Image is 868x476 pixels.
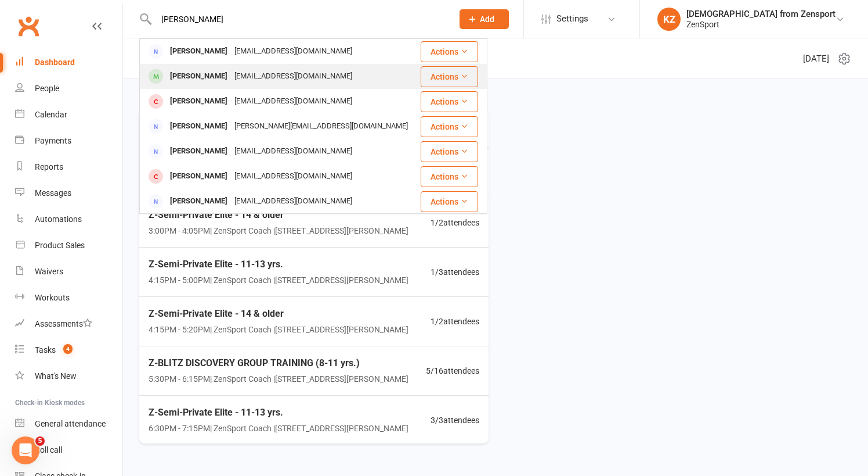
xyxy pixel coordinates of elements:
span: 5 / 16 attendees [426,364,479,377]
a: Reports [15,154,122,180]
button: Add [460,9,509,29]
a: What's New [15,363,122,389]
div: [EMAIL_ADDRESS][DOMAIN_NAME] [231,68,356,85]
div: Messages [35,188,71,198]
a: Calendar [15,102,122,128]
a: Tasks 4 [15,337,122,363]
a: Dashboard [15,49,122,76]
span: 5 [35,436,45,446]
div: [DEMOGRAPHIC_DATA] from Zensport [686,9,836,19]
div: [EMAIL_ADDRESS][DOMAIN_NAME] [231,143,356,160]
div: People [35,84,59,93]
div: [PERSON_NAME] [167,68,231,85]
a: General attendance kiosk mode [15,411,122,437]
span: Settings [556,6,588,32]
div: Workouts [35,293,70,302]
div: Roll call [35,445,62,454]
span: 1 / 2 attendees [431,315,479,328]
div: [PERSON_NAME][EMAIL_ADDRESS][DOMAIN_NAME] [231,118,411,135]
div: [EMAIL_ADDRESS][DOMAIN_NAME] [231,43,356,60]
span: [DATE] [803,52,829,66]
div: Automations [35,214,82,224]
span: 4:15PM - 5:20PM | ZenSport Coach | [STREET_ADDRESS][PERSON_NAME] [149,323,408,336]
span: Z-Semi-Private Elite - 11-13 yrs. [149,405,408,420]
span: 1 / 2 attendees [431,216,479,229]
span: 6:30PM - 7:15PM | ZenSport Coach | [STREET_ADDRESS][PERSON_NAME] [149,422,408,435]
div: [PERSON_NAME] [167,43,231,60]
div: [EMAIL_ADDRESS][DOMAIN_NAME] [231,93,356,110]
span: Z-BLITZ DISCOVERY GROUP TRAINING (8-11 yrs.) [149,356,408,371]
a: Product Sales [15,232,122,259]
div: [PERSON_NAME] [167,168,231,185]
button: Actions [421,166,478,187]
button: Actions [421,141,478,162]
span: Z-Semi-Private Elite - 14 & older [149,306,408,321]
div: Payments [35,136,71,145]
div: [PERSON_NAME] [167,143,231,160]
div: Reports [35,162,63,171]
div: Assessments [35,319,92,328]
div: [EMAIL_ADDRESS][DOMAIN_NAME] [231,193,356,210]
div: [EMAIL_ADDRESS][DOMAIN_NAME] [231,168,356,185]
span: 5:30PM - 6:15PM | ZenSport Coach | [STREET_ADDRESS][PERSON_NAME] [149,373,408,385]
div: KZ [657,8,681,31]
span: 3:00PM - 4:05PM | ZenSport Coach | [STREET_ADDRESS][PERSON_NAME] [149,224,408,237]
button: Actions [421,91,478,112]
div: [PERSON_NAME] [167,93,231,110]
a: Messages [15,180,122,206]
span: 4:15PM - 5:00PM | ZenSport Coach | [STREET_ADDRESS][PERSON_NAME] [149,274,408,287]
button: Actions [421,191,478,212]
a: Roll call [15,437,122,463]
button: Actions [421,66,478,87]
div: Dashboard [35,58,75,67]
a: Payments [15,128,122,154]
span: Z-Semi-Private Elite - 14 & older [149,207,408,223]
span: 1 / 3 attendees [431,266,479,278]
a: People [15,76,122,102]
div: Tasks [35,345,56,355]
div: Product Sales [35,241,85,250]
a: Waivers [15,259,122,285]
div: ZenSport [686,19,836,30]
div: Waivers [35,267,63,276]
div: What's New [35,371,77,381]
div: Calendar [35,110,67,119]
span: 3 / 3 attendees [431,414,479,427]
input: Search... [153,11,444,27]
div: [PERSON_NAME] [167,193,231,210]
span: Z-Semi-Private Elite - 11-13 yrs. [149,257,408,272]
a: Clubworx [14,12,43,41]
a: Workouts [15,285,122,311]
div: [PERSON_NAME] [167,118,231,135]
iframe: Intercom live chat [12,436,39,464]
span: 4 [63,344,73,354]
button: Actions [421,41,478,62]
a: Automations [15,206,122,232]
a: Assessments [15,311,122,337]
button: Actions [421,116,478,137]
div: General attendance [35,419,106,428]
span: Add [480,15,494,24]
